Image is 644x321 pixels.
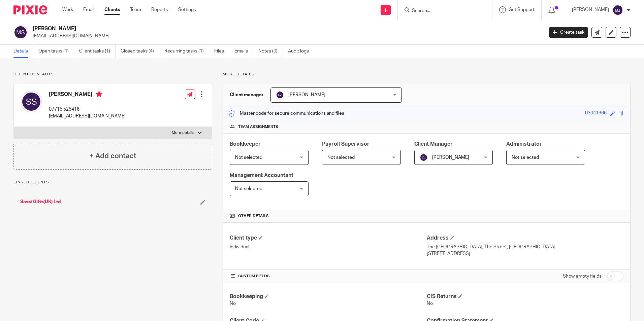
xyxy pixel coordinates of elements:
[258,45,283,58] a: Notes (0)
[49,91,126,99] h4: [PERSON_NAME]
[79,45,116,58] a: Client tasks (1)
[62,6,73,13] a: Work
[33,25,438,32] h2: [PERSON_NAME]
[89,151,136,161] h4: + Add contact
[13,45,33,58] a: Details
[506,141,542,147] span: Administrator
[612,5,623,15] img: svg%3E
[21,91,42,112] img: svg%3E
[230,141,261,147] span: Bookkeeper
[230,92,264,98] h3: Client manager
[234,45,253,58] a: Emails
[322,141,369,147] span: Payroll Supervisor
[223,72,631,77] p: More details
[411,8,472,14] input: Search
[427,244,623,250] p: The [GEOGRAPHIC_DATA], The Street, [GEOGRAPHIC_DATA]
[276,91,284,99] img: svg%3E
[420,153,428,162] img: svg%3E
[178,6,196,13] a: Settings
[130,6,141,13] a: Team
[83,6,94,13] a: Email
[563,273,602,280] label: Show empty fields
[214,45,229,58] a: Files
[427,301,433,306] span: No
[96,91,102,98] i: Primary
[230,293,426,300] h4: Bookkeeping
[549,27,588,38] a: Create task
[13,72,212,77] p: Client contacts
[288,45,314,58] a: Audit logs
[230,244,426,250] p: Individual
[230,235,426,242] h4: Client type
[427,235,623,242] h4: Address
[427,250,623,257] p: [STREET_ADDRESS]
[38,45,74,58] a: Open tasks (1)
[13,25,28,39] img: svg%3E
[228,110,344,117] p: Master code for secure communications and files
[33,33,539,39] p: [EMAIL_ADDRESS][DOMAIN_NAME]
[49,113,126,119] p: [EMAIL_ADDRESS][DOMAIN_NAME]
[230,173,293,178] span: Management Accountant
[327,155,355,160] span: Not selected
[235,155,262,160] span: Not selected
[164,45,209,58] a: Recurring tasks (1)
[288,93,325,97] span: [PERSON_NAME]
[509,7,535,12] span: Get Support
[230,301,236,306] span: No
[238,124,278,130] span: Team assignments
[427,293,623,300] h4: CIS Returns
[104,6,120,13] a: Clients
[13,180,212,185] p: Linked clients
[512,155,539,160] span: Not selected
[151,6,168,13] a: Reports
[585,110,607,117] div: 03041966
[13,5,47,14] img: Pixie
[20,199,61,205] a: Sassi Gifts(UK) Ltd
[432,155,469,160] span: [PERSON_NAME]
[572,6,609,13] p: [PERSON_NAME]
[238,213,269,219] span: Other details
[230,274,426,279] h4: CUSTOM FIELDS
[121,45,159,58] a: Closed tasks (4)
[172,130,194,136] p: More details
[414,141,453,147] span: Client Manager
[235,186,262,191] span: Not selected
[49,106,126,113] p: 07715 525416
